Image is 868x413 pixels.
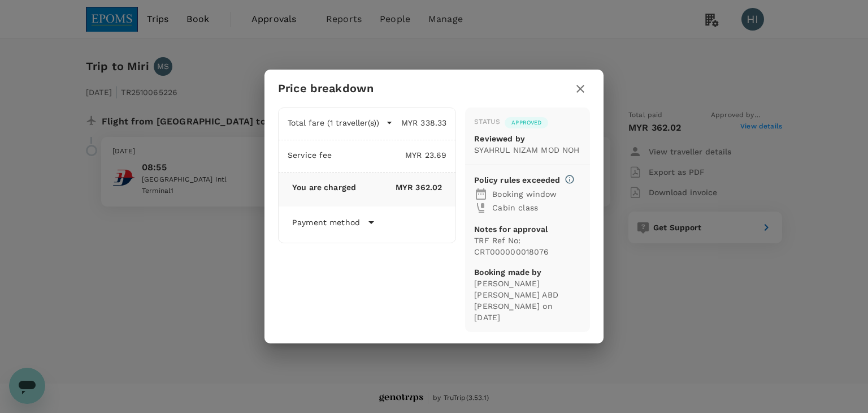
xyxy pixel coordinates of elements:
p: Booking made by [474,266,581,278]
p: SYAHRUL NIZAM MOD NOH [474,144,581,156]
p: Cabin class [492,202,581,213]
p: Total fare (1 traveller(s)) [288,117,379,128]
p: You are charged [292,182,356,193]
p: Service fee [288,149,332,161]
p: Reviewed by [474,133,581,144]
button: Total fare (1 traveller(s)) [288,117,393,128]
p: MYR 338.33 [393,117,446,128]
div: Status [474,117,500,128]
p: MYR 23.69 [332,149,447,161]
p: TRF Ref No: CRT000000018076 [474,235,581,257]
h6: Price breakdown [278,79,374,97]
p: Booking window [492,188,581,200]
p: [PERSON_NAME] [PERSON_NAME] ABD [PERSON_NAME] on [DATE] [474,278,581,323]
p: Payment method [292,217,360,228]
p: MYR 362.02 [356,182,442,193]
p: Notes for approval [474,223,581,235]
span: Approved [505,119,548,127]
p: Policy rules exceeded [474,174,560,186]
